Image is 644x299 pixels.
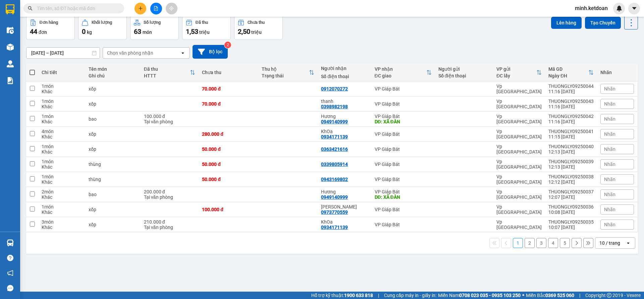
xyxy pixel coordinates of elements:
div: 0934171139 [321,134,348,139]
span: Miền Nam [438,292,521,299]
div: bao [89,192,137,197]
div: Khác [42,179,82,185]
span: Nhãn [604,177,615,182]
span: Nhãn [604,86,615,92]
svg: open [180,50,185,56]
div: 0398982198 [321,104,348,109]
div: thùng [89,162,137,167]
div: 12:07 [DATE] [548,194,594,200]
span: file-add [154,6,158,11]
span: question-circle [7,255,13,261]
div: VP Giáp Bát [375,189,432,194]
div: 12:12 [DATE] [548,179,594,185]
strong: 0369 525 060 [545,293,574,298]
span: Số 61 [PERSON_NAME] (Đối diện bến xe [GEOGRAPHIC_DATA]) [4,14,54,29]
div: xốp [89,131,137,137]
span: aim [169,6,174,11]
div: Khác [42,194,82,200]
button: Chưa thu2,50 triệu [234,16,283,40]
div: Nhãn [600,70,634,75]
span: THUONGLY09250044 [55,22,116,29]
svg: open [626,240,631,246]
button: 3 [536,238,546,248]
span: | [378,292,379,299]
th: Toggle SortBy [141,64,199,81]
div: 0363421616 [321,146,348,152]
div: Hương [321,189,368,194]
span: Nhãn [604,162,615,167]
span: món [143,29,152,35]
div: KhOa [321,219,368,225]
div: Tại văn phòng [144,225,195,230]
span: Hỗ trợ kỹ thuật: [311,292,373,299]
div: VP Giáp Bát [375,162,432,167]
div: 2 món [42,189,82,194]
button: Tạo Chuyến [585,17,621,29]
div: VP Giáp Bát [375,207,432,212]
div: 1 món [42,204,82,210]
div: THUONGLY09250039 [548,159,594,164]
span: 44 [30,27,37,36]
button: 2 [525,238,535,248]
img: warehouse-icon [7,60,14,67]
div: ĐC giao [375,73,426,78]
span: đơn [39,29,47,35]
div: 10:07 [DATE] [548,225,594,230]
div: Người gửi [438,66,490,72]
input: Select a date range. [26,48,100,58]
div: 11:16 [DATE] [548,104,594,109]
button: caret-down [628,3,640,14]
div: THUONGLY09250043 [548,99,594,104]
div: 0934171139 [321,225,348,230]
div: 0949140999 [321,119,348,124]
div: 0912070272 [321,86,348,92]
div: THUONGLY09250042 [548,114,594,119]
input: Tìm tên, số ĐT hoặc mã đơn [37,5,116,12]
div: 4 món [42,129,82,134]
div: Hương [321,114,368,119]
img: logo [2,22,4,46]
th: Toggle SortBy [371,64,435,81]
div: 1 món [42,174,82,179]
img: solution-icon [7,77,14,84]
div: Chưa thu [248,20,265,25]
div: Khác [42,225,82,230]
div: Khác [42,134,82,139]
div: 11:16 [DATE] [548,89,594,94]
div: VP nhận [375,66,426,72]
div: xốp [89,146,137,152]
div: 1 món [42,99,82,104]
div: Khối lượng [92,20,112,25]
button: Đã thu1,53 triệu [182,16,231,40]
button: aim [166,3,177,14]
div: Ngày ĐH [548,73,588,78]
div: 1 món [42,144,82,149]
button: 1 [513,238,523,248]
div: VP Giáp Bát [375,222,432,227]
div: bao [89,116,137,122]
div: 210.000 đ [144,219,195,225]
div: Số điện thoại [438,73,490,78]
th: Toggle SortBy [258,64,318,81]
div: Vp [GEOGRAPHIC_DATA] [496,219,542,230]
img: icon-new-feature [616,5,622,11]
span: Nhãn [604,146,615,152]
strong: PHIẾU GỬI HÀNG [12,37,46,52]
div: Vp [GEOGRAPHIC_DATA] [496,174,542,185]
div: Chi tiết [42,70,82,75]
span: Miền Bắc [526,292,574,299]
div: 0943169802 [321,177,348,182]
button: Lên hàng [551,17,582,29]
button: Số lượng63món [130,16,179,40]
img: warehouse-icon [7,44,14,51]
div: Khác [42,149,82,155]
span: 63 [134,27,141,36]
sup: 2 [224,42,231,48]
div: Đã thu [144,66,190,72]
span: Nhãn [604,101,615,107]
div: 50.000 đ [202,146,255,152]
div: THUONGLY09250038 [548,174,594,179]
div: Khác [42,89,82,94]
span: Nhãn [604,131,615,137]
div: VP gửi [496,66,536,72]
